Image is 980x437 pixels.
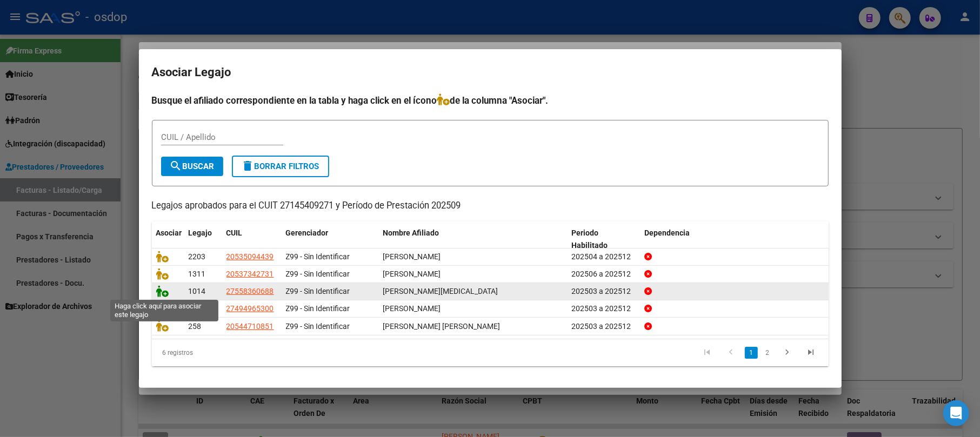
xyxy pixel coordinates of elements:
[759,344,776,362] li: page 2
[152,93,829,107] h4: Busque el afiliado correspondiente en la tabla y haga click en el ícono de la columna "Asociar".
[383,252,441,261] span: PAVON DYLAN EZEQUIAS
[286,304,350,313] span: Z99 - Sin Identificar
[777,347,798,359] a: go to next page
[286,322,350,331] span: Z99 - Sin Identificar
[567,221,640,257] datatable-header-cell: Periodo Habilitado
[761,347,774,359] a: 2
[644,228,690,237] span: Dependencia
[189,252,206,261] span: 2203
[152,339,285,366] div: 6 registros
[226,287,274,295] span: 27558360688
[189,322,202,331] span: 258
[383,228,439,237] span: Nombre Afiliado
[189,304,206,313] span: 1070
[242,159,255,172] mat-icon: delete
[226,252,274,261] span: 20535094439
[222,221,282,257] datatable-header-cell: CUIL
[170,159,183,172] mat-icon: search
[383,304,441,313] span: BRUNO ANA CANDELARIA
[282,221,379,257] datatable-header-cell: Gerenciador
[743,344,759,362] li: page 1
[697,347,718,359] a: go to first page
[571,320,636,333] div: 202503 a 202512
[571,302,636,315] div: 202503 a 202512
[152,221,184,257] datatable-header-cell: Asociar
[640,221,829,257] datatable-header-cell: Dependencia
[189,287,206,295] span: 1014
[226,322,274,331] span: 20544710851
[232,156,329,177] button: Borrar Filtros
[801,347,822,359] a: go to last page
[721,347,742,359] a: go to previous page
[161,157,223,176] button: Buscar
[152,62,829,83] h2: Asociar Legajo
[286,228,329,237] span: Gerenciador
[571,251,636,263] div: 202504 a 202512
[184,221,222,257] datatable-header-cell: Legajo
[156,228,182,237] span: Asociar
[226,270,274,278] span: 20537342731
[226,228,243,237] span: CUIL
[226,304,274,313] span: 27494965300
[943,400,969,426] div: Open Intercom Messenger
[745,347,758,359] a: 1
[286,270,350,278] span: Z99 - Sin Identificar
[242,162,319,171] span: Borrar Filtros
[379,221,568,257] datatable-header-cell: Nombre Afiliado
[571,268,636,280] div: 202506 a 202512
[383,322,501,331] span: GUZMAN MICIELI PEDRO TOBIAS
[189,228,212,237] span: Legajo
[383,287,498,295] span: GUZMAN MICIELI ALLEGRA
[383,270,441,278] span: FRANCO CORREA EMILIANO
[170,162,215,171] span: Buscar
[189,270,206,278] span: 1311
[571,285,636,298] div: 202503 a 202512
[286,252,350,261] span: Z99 - Sin Identificar
[152,199,829,213] p: Legajos aprobados para el CUIT 27145409271 y Período de Prestación 202509
[571,228,608,250] span: Periodo Habilitado
[286,287,350,295] span: Z99 - Sin Identificar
